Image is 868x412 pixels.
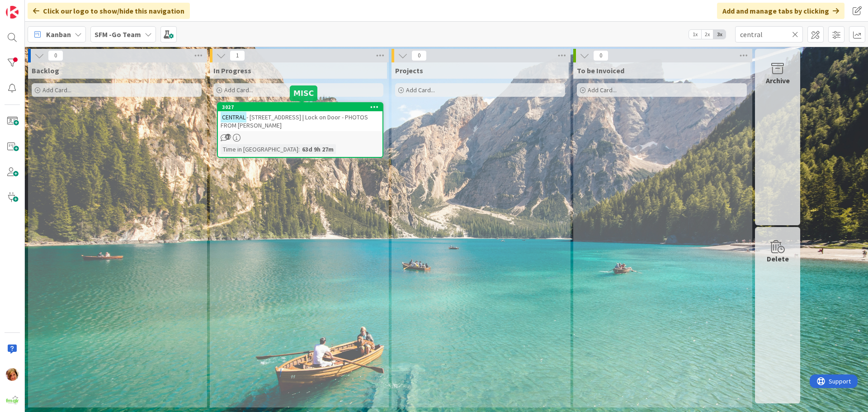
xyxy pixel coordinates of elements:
span: - [STREET_ADDRESS] | Lock on Door - PHOTOS FROM [PERSON_NAME] [221,113,368,129]
span: Kanban [46,29,71,40]
span: Backlog [32,66,59,75]
div: 3027 [218,103,382,111]
span: Add Card... [42,86,71,94]
div: Time in [GEOGRAPHIC_DATA] [221,144,298,154]
div: 3027CENTRAL- [STREET_ADDRESS] | Lock on Door - PHOTOS FROM [PERSON_NAME] [218,103,382,131]
div: 3027 [222,104,382,110]
input: Quick Filter... [735,26,803,43]
span: 2x [701,30,713,39]
div: 63d 9h 27m [300,144,336,154]
span: 1x [689,30,701,39]
div: Click our logo to show/hide this navigation [28,3,190,19]
img: avatar [6,393,19,406]
span: To be Invoiced [577,66,624,75]
span: 0 [411,50,427,61]
span: In Progress [213,66,251,75]
span: 3x [713,30,726,39]
span: 0 [593,50,609,61]
span: Add Card... [224,86,253,94]
span: 1 [230,50,245,61]
span: 0 [48,50,63,61]
span: Add Card... [588,86,617,94]
img: Visit kanbanzone.com [6,6,19,19]
span: : [298,144,300,154]
h5: MISC [293,89,314,98]
span: Support [19,1,41,12]
img: KD [6,368,19,381]
span: Add Card... [406,86,435,94]
mark: CENTRAL [221,112,246,122]
span: Projects [395,66,423,75]
div: Archive [766,75,790,86]
div: Add and manage tabs by clicking [717,3,844,19]
b: SFM -Go Team [94,30,141,39]
div: Delete [767,253,789,264]
span: 32 [225,134,231,140]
